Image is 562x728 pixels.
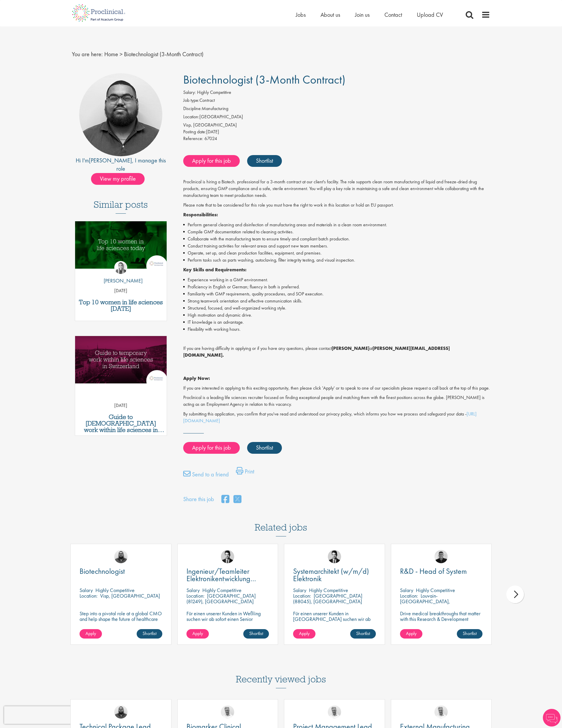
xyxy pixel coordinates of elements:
[293,587,306,594] span: Salary
[186,592,204,599] span: Location:
[183,179,490,424] div: Job description
[255,508,307,536] h3: Related jobs
[183,97,490,105] li: Contract
[328,705,341,719] img: Joshua Bye
[183,202,490,209] p: Please note that to be considered for this role you must have the right to work in this location ...
[247,442,282,454] a: Shortlist
[183,495,214,503] label: Share this job
[78,299,164,312] a: Top 10 women in life sciences [DATE]
[320,11,340,19] a: About us
[85,630,96,636] span: Apply
[221,705,234,719] img: Joshua Bye
[296,11,306,19] span: Jobs
[186,611,269,633] p: Für einen unserer Kunden in Weßling suchen wir ab sofort einen Senior Electronics Engineer Avioni...
[78,414,164,433] a: Guide to [DEMOGRAPHIC_DATA] work within life sciences in [GEOGRAPHIC_DATA]
[236,467,254,479] a: Print
[417,11,443,19] a: Upload CV
[355,11,370,19] a: Join us
[91,174,151,182] a: View my profile
[183,319,490,326] li: IT knowledge is an advantage.
[89,157,132,164] a: [PERSON_NAME]
[400,587,413,594] span: Salary
[183,305,490,312] li: Structured, focused, and well-organized working style.
[183,89,196,96] label: Salary:
[384,11,402,19] a: Contact
[183,105,490,114] li: Manufacturing
[434,705,448,719] img: Joshua Bye
[79,73,162,156] img: imeage of recruiter Ashley Bennett
[80,611,162,627] p: Step into a pivotal role at a global CMO and help shape the future of healthcare manufacturing.
[183,375,210,381] strong: Apply Now:
[183,97,199,104] label: Job type:
[183,135,203,142] label: Reference:
[309,587,348,594] p: Highly Competitive
[183,283,490,290] li: Proficiency in English or German; fluency in both is preferred.
[183,129,206,135] span: Posting date:
[94,200,148,214] h3: Similar posts
[91,173,145,185] span: View my profile
[434,550,448,563] img: Christian Andersen
[80,592,97,599] span: Location:
[114,550,128,563] img: Ashley Bennett
[222,493,229,506] a: share on facebook
[400,592,418,599] span: Location:
[72,156,170,173] div: Hi I'm , I manage this role
[183,385,490,392] p: If you are interested in applying to this exciting opportunity, then please click 'Apply' or to s...
[192,630,203,636] span: Apply
[183,290,490,297] li: Familiarity with GMP requirements, quality procedures, and SOP execution.
[183,276,490,283] li: Experience working in a GMP environment.
[75,221,167,269] img: Top 10 women in life sciences today
[183,179,490,199] p: Proclinical is hiring a Biotech. professional for a 3-month contract at our client's facility. Th...
[124,50,204,58] span: Biotechnologist (3-Month Contract)
[183,72,346,87] span: Biotechnologist (3-Month Contract)
[183,114,199,120] label: Location:
[186,592,256,605] p: [GEOGRAPHIC_DATA] (81249), [GEOGRAPHIC_DATA]
[186,566,256,591] span: Ingenieur/Teamleiter Elektronikentwicklung Aviation (m/w/d)
[183,212,218,218] strong: Responsibilities:
[183,411,490,424] p: By submitting this application, you confirm that you've read and understood our privacy policy, w...
[183,257,490,264] li: Perform tasks such as parts washing, autoclaving, filter integrity testing, and visual inspection.
[543,709,561,727] img: Chatbot
[400,568,483,575] a: R&D - Head of System
[221,550,234,563] img: Thomas Wenig
[293,592,311,599] span: Location:
[183,228,490,235] li: Compile GMP documentation related to cleaning activities.
[72,50,103,58] span: You are here:
[183,326,490,333] li: Flexibility with working hours.
[100,592,160,599] p: Visp, [GEOGRAPHIC_DATA]
[183,267,247,273] strong: Key Skills and Requirements:
[75,336,167,388] a: Link to a post
[183,114,490,122] li: [GEOGRAPHIC_DATA]
[80,629,102,639] a: Apply
[183,345,450,358] strong: [PERSON_NAME][EMAIL_ADDRESS][DOMAIN_NAME].
[183,442,240,454] a: Apply for this job
[299,630,310,636] span: Apply
[247,155,282,167] a: Shortlist
[183,155,240,167] a: Apply for this job
[400,592,450,610] p: Louvain-[GEOGRAPHIC_DATA], [GEOGRAPHIC_DATA]
[457,629,482,639] a: Shortlist
[120,50,123,58] span: >
[197,89,231,95] span: Highly Competitive
[293,611,376,633] p: Für einen unserer Kunden in [GEOGRAPHIC_DATA] suchen wir ab sofort einen Leitenden Systemarchitek...
[183,411,477,424] a: [URL][DOMAIN_NAME]
[183,250,490,257] li: Operate, set up, and clean production facilities, equipment, and premises.
[236,659,326,688] h3: Recently viewed jobs
[104,50,118,58] a: breadcrumb link
[114,705,128,719] img: Ashley Bennett
[332,345,369,351] strong: [PERSON_NAME]
[416,587,455,594] p: Highly Competitive
[202,587,242,594] p: Highly Competitive
[80,587,93,594] span: Salary
[400,611,483,627] p: Drive medical breakthroughs that matter with this Research & Development position!
[186,568,269,582] a: Ingenieur/Teamleiter Elektronikentwicklung Aviation (m/w/d)
[186,629,209,639] a: Apply
[186,587,200,594] span: Salary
